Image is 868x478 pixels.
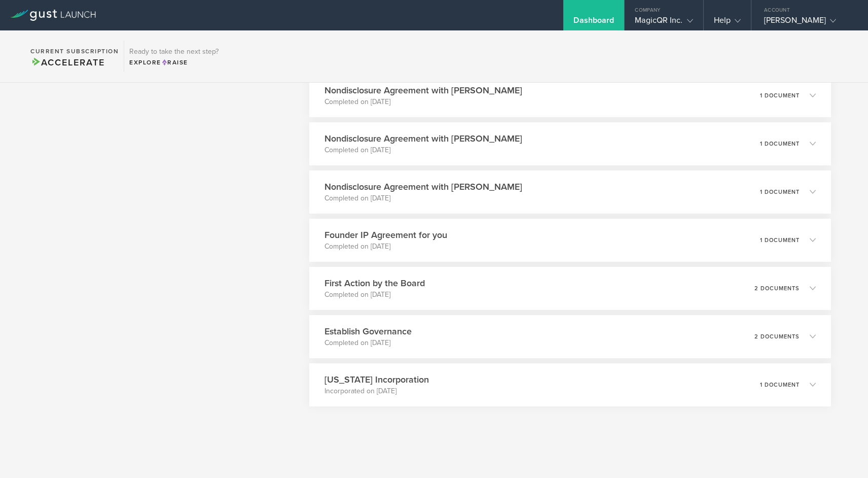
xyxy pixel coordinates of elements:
[754,334,800,339] p: 2 documents
[760,189,800,195] p: 1 document
[324,132,522,145] h3: Nondisclosure Agreement with [PERSON_NAME]
[324,180,522,193] h3: Nondisclosure Agreement with [PERSON_NAME]
[760,382,800,388] p: 1 document
[324,290,425,300] p: Completed on [DATE]
[161,59,188,66] span: Raise
[760,141,800,147] p: 1 document
[324,338,412,348] p: Completed on [DATE]
[324,228,447,242] h3: Founder IP Agreement for you
[324,145,522,155] p: Completed on [DATE]
[324,277,425,290] h3: First Action by the Board
[324,325,412,338] h3: Establish Governance
[124,41,224,72] div: Ready to take the next step?ExploreRaise
[754,286,800,291] p: 2 documents
[764,15,850,30] div: [PERSON_NAME]
[714,15,741,30] div: Help
[324,242,447,252] p: Completed on [DATE]
[324,386,429,396] p: Incorporated on [DATE]
[760,93,800,98] p: 1 document
[30,57,104,68] span: Accelerate
[324,84,522,97] h3: Nondisclosure Agreement with [PERSON_NAME]
[129,58,219,67] div: Explore
[324,373,429,386] h3: [US_STATE] Incorporation
[760,237,800,243] p: 1 document
[635,15,693,30] div: MagicQR Inc.
[324,97,522,107] p: Completed on [DATE]
[30,48,119,54] h2: Current Subscription
[324,193,522,203] p: Completed on [DATE]
[129,48,219,55] h3: Ready to take the next step?
[573,15,614,30] div: Dashboard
